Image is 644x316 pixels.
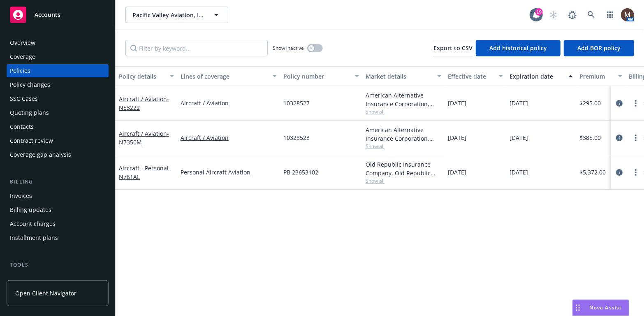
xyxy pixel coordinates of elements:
div: Old Republic Insurance Company, Old Republic General Insurance Group [366,160,441,177]
a: Start snowing [545,7,562,23]
span: [DATE] [448,168,466,177]
span: 10328523 [283,133,310,142]
div: American Alternative Insurance Corporation, [GEOGRAPHIC_DATA] Re, Global Aerospace Inc [366,91,441,108]
button: Premium [576,66,625,86]
a: circleInformation [614,133,624,143]
span: [DATE] [510,168,528,177]
a: Aircraft / Aviation [181,99,277,107]
div: Contract review [10,134,53,147]
span: - N761AL [119,164,171,181]
button: Market details [362,66,445,86]
div: Installment plans [10,231,58,244]
a: Contract review [7,134,109,147]
div: Market details [366,72,432,81]
span: Export to CSV [433,44,473,52]
button: Effective date [445,66,506,86]
a: Billing updates [7,203,109,216]
div: Coverage [10,50,35,63]
a: Aircraft / Aviation [181,133,277,142]
div: Policies [10,64,30,77]
span: $5,372.00 [579,168,606,177]
span: [DATE] [510,99,528,107]
button: Lines of coverage [177,66,280,86]
div: Invoices [10,189,32,202]
div: Billing updates [10,203,51,216]
span: Show all [366,108,441,115]
a: Search [583,7,600,23]
a: Account charges [7,217,109,230]
button: Add historical policy [476,40,561,56]
span: PB 23653102 [283,168,318,177]
span: $385.00 [579,133,601,142]
a: Switch app [602,7,619,23]
span: $295.00 [579,99,601,107]
input: Filter by keyword... [125,40,268,56]
a: Quoting plans [7,106,109,119]
div: Billing [7,178,109,186]
a: Manage files [7,272,109,286]
div: Expiration date [510,72,564,81]
div: Overview [10,36,35,49]
a: Aircraft / Aviation [119,95,169,112]
a: Aircraft / Aviation [119,130,169,146]
button: Policy number [280,66,362,86]
button: Expiration date [506,66,576,86]
a: SSC Cases [7,92,109,105]
button: Policy details [116,66,177,86]
div: American Alternative Insurance Corporation, [GEOGRAPHIC_DATA] Re, Global Aerospace Inc [366,125,441,143]
a: Contacts [7,120,109,133]
span: [DATE] [448,99,466,107]
span: - N7350M [119,130,169,146]
a: Report a Bug [564,7,581,23]
a: Invoices [7,189,109,202]
button: Export to CSV [433,40,473,56]
a: Installment plans [7,231,109,244]
a: Personal Aircraft Aviation [181,168,277,177]
a: circleInformation [614,98,624,108]
a: more [631,167,641,177]
span: [DATE] [448,133,466,142]
button: Pacific Valley Aviation, Inc. (Personal) [125,7,228,23]
div: Policy changes [10,78,50,91]
span: Show inactive [273,44,304,51]
span: Show all [366,143,441,150]
a: circleInformation [614,167,624,177]
a: more [631,133,641,143]
span: Accounts [35,12,60,18]
div: 19 [535,8,543,16]
span: [DATE] [510,133,528,142]
div: Policy details [119,72,165,81]
a: more [631,98,641,108]
div: Policy number [283,72,350,81]
div: Drag to move [573,300,583,316]
span: Add BOR policy [577,44,621,52]
a: Policies [7,64,109,77]
span: 10328527 [283,99,310,107]
div: SSC Cases [10,92,38,105]
a: Policy changes [7,78,109,91]
span: Nova Assist [590,304,622,311]
div: Lines of coverage [181,72,268,81]
a: Coverage [7,50,109,63]
span: Open Client Navigator [15,289,76,297]
div: Premium [579,72,613,81]
button: Nova Assist [572,300,629,316]
div: Coverage gap analysis [10,148,71,161]
button: Add BOR policy [564,40,634,56]
div: Contacts [10,120,34,133]
div: Account charges [10,217,56,230]
a: Overview [7,36,109,49]
div: Manage files [10,272,45,286]
span: Show all [366,177,441,184]
span: - N53222 [119,95,169,112]
span: Add historical policy [489,44,547,52]
img: photo [621,8,634,21]
a: Aircraft - Personal [119,164,171,181]
div: Effective date [448,72,494,81]
a: Accounts [7,3,109,26]
span: Pacific Valley Aviation, Inc. (Personal) [132,11,204,19]
div: Quoting plans [10,106,49,119]
a: Coverage gap analysis [7,148,109,161]
div: Tools [7,261,109,269]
